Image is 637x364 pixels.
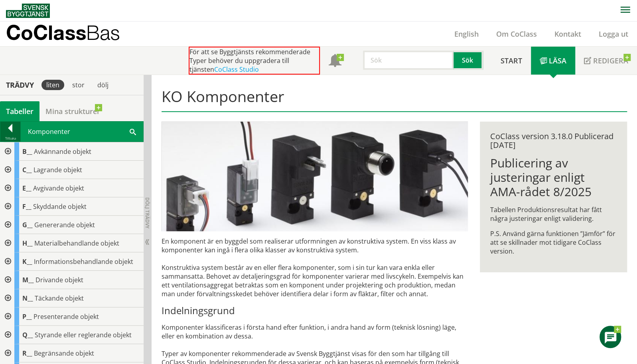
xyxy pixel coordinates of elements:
span: Dölj trädvy [144,197,151,228]
span: H__ [22,239,33,248]
div: För att se Byggtjänsts rekommenderade Typer behöver du uppgradera till tjänsten [189,47,320,75]
h1: KO Komponenter [162,87,627,112]
div: Trädvy [2,81,38,89]
span: Läsa [549,56,566,65]
span: P__ [22,312,32,321]
span: Notifikationer [329,55,341,68]
span: R__ [22,349,32,358]
a: Läsa [531,47,575,75]
div: Tillbaka [0,135,20,142]
div: Komponenter [21,122,143,142]
a: CoClass Studio [214,65,259,74]
a: Start [492,47,531,75]
a: English [446,29,487,39]
span: Presenterande objekt [34,312,99,321]
span: Styrande eller reglerande objekt [35,331,132,339]
span: Lagrande objekt [34,165,82,174]
div: dölj [93,80,113,90]
span: Start [501,56,522,65]
span: G__ [22,220,33,229]
img: Svensk Byggtjänst [6,4,50,18]
span: Sök i tabellen [130,127,136,136]
p: CoClass [6,28,120,37]
a: CoClassBas [6,22,137,46]
span: Q__ [22,331,33,339]
input: Sök [363,51,454,70]
span: K__ [22,257,32,266]
span: Informationsbehandlande objekt [34,257,133,266]
span: E__ [22,184,32,193]
span: Täckande objekt [35,294,84,303]
span: Begränsande objekt [34,349,94,358]
span: Avkännande objekt [34,147,91,156]
h1: Publicering av justeringar enligt AMA-rådet 8/2025 [490,156,617,199]
p: Tabellen Produktionsresultat har fått några justeringar enligt validering. [490,205,617,223]
p: P.S. Använd gärna funktionen ”Jämför” för att se skillnader mot tidigare CoClass version. [490,229,617,256]
span: Drivande objekt [35,275,83,284]
span: F__ [22,202,32,211]
span: Genererande objekt [34,220,95,229]
a: Kontakt [546,29,590,39]
span: Skyddande objekt [33,202,87,211]
a: Mina strukturer [39,101,106,121]
div: liten [41,80,64,90]
h3: Indelningsgrund [162,305,468,317]
button: Sök [454,51,483,70]
a: Redigera [575,47,637,75]
span: Avgivande objekt [33,184,84,193]
div: stor [67,80,89,90]
span: Redigera [593,56,628,65]
span: Materialbehandlande objekt [34,239,119,248]
span: N__ [22,294,33,303]
a: Logga ut [590,29,637,39]
span: C__ [22,165,32,174]
span: Bas [86,21,120,44]
span: B__ [22,147,32,156]
div: CoClass version 3.18.0 Publicerad [DATE] [490,132,617,150]
a: Om CoClass [487,29,546,39]
span: M__ [22,275,34,284]
img: pilotventiler.jpg [162,122,468,231]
